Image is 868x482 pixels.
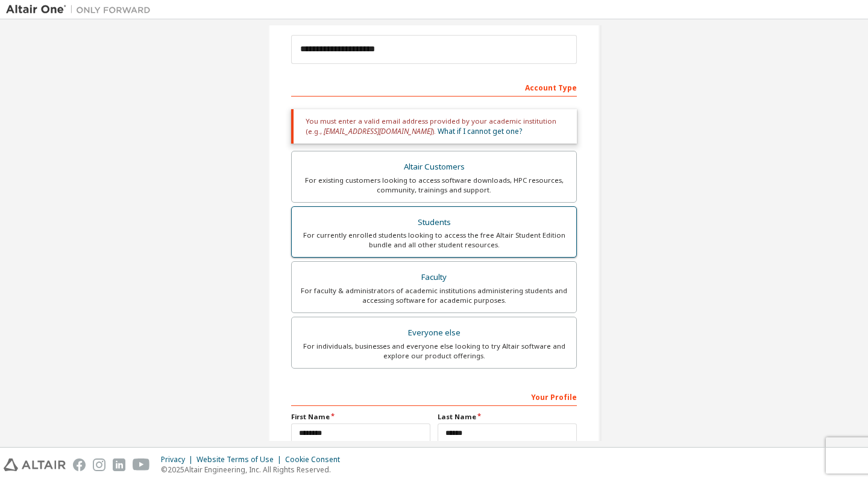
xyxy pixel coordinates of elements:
[291,387,577,406] div: Your Profile
[161,455,197,465] div: Privacy
[299,325,569,341] div: Everyone else
[299,214,569,231] div: Students
[299,230,569,250] div: For currently enrolled students looking to access the free Altair Student Edition bundle and all ...
[133,458,150,471] img: youtube.svg
[299,269,569,286] div: Faculty
[299,159,569,176] div: Altair Customers
[438,126,522,136] a: What if I cannot get one?
[6,4,157,16] img: Altair One
[291,77,577,97] div: Account Type
[299,286,569,305] div: For faculty & administrators of academic institutions administering students and accessing softwa...
[291,412,430,422] label: First Name
[285,455,347,465] div: Cookie Consent
[197,455,285,465] div: Website Terms of Use
[438,412,577,422] label: Last Name
[161,465,347,475] p: © 2025 Altair Engineering, Inc. All Rights Reserved.
[73,458,86,471] img: facebook.svg
[4,458,66,471] img: altair_logo.svg
[299,176,569,195] div: For existing customers looking to access software downloads, HPC resources, community, trainings ...
[324,126,432,136] span: [EMAIL_ADDRESS][DOMAIN_NAME]
[299,341,569,361] div: For individuals, businesses and everyone else looking to try Altair software and explore our prod...
[93,458,105,471] img: instagram.svg
[113,458,125,471] img: linkedin.svg
[291,109,577,144] div: You must enter a valid email address provided by your academic institution (e.g., ).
